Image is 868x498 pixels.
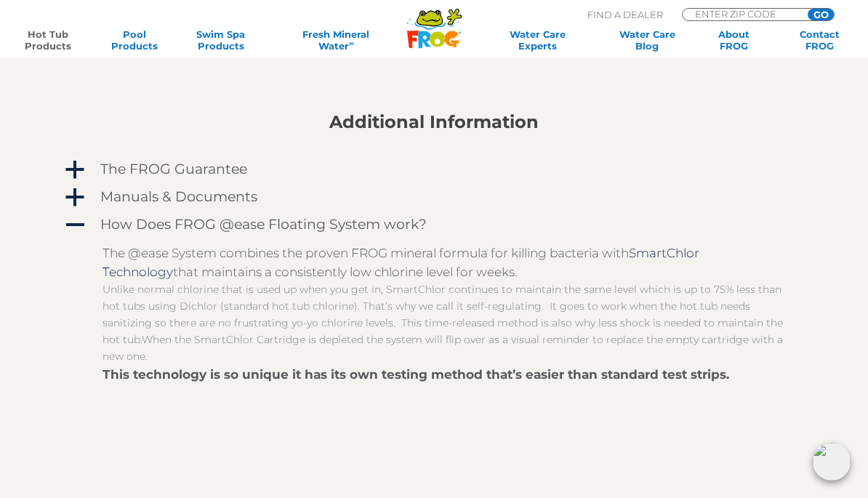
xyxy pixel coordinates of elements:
span: a [64,187,86,209]
a: Fresh MineralWater∞ [273,28,399,52]
a: Water CareBlog [614,28,680,52]
input: GO [808,9,834,20]
a: ContactFROG [787,28,853,52]
span: a [64,159,86,181]
h4: How Does FROG @ease Floating System work? [100,217,427,233]
a: a The FROG Guarantee [63,158,805,181]
a: a Manuals & Documents [63,185,805,209]
a: Swim SpaProducts [187,28,254,52]
h2: Additional Information [63,112,805,132]
strong: This technology is so unique it has its own testing method that’s easier than standard test strips. [103,367,729,382]
p: Find A Dealer [587,8,663,21]
a: Hot TubProducts [15,28,81,52]
sup: ∞ [349,39,354,47]
p: Unlike normal chlorine that is used up when you get in, SmartChlor continues to maintain the same... [103,281,787,365]
a: AboutFROG [700,28,767,52]
a: Water CareExperts [480,28,595,52]
span: A [64,214,86,236]
img: openIcon [813,443,851,481]
input: Zip Code Form [694,9,792,19]
h4: Manuals & Documents [100,189,257,205]
div: The @ease System combines the proven FROG mineral formula for killing bacteria with that maintain... [103,244,787,281]
a: A How Does FROG @ease Floating System work? [63,213,805,236]
a: PoolProducts [101,28,168,52]
h4: The FROG Guarantee [100,161,247,177]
